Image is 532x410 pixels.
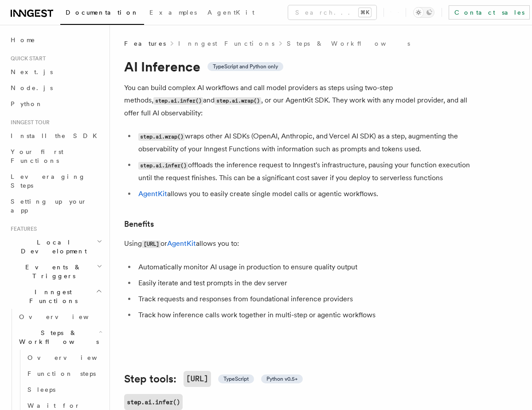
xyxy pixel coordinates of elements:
span: Your first Functions [11,148,63,164]
a: AgentKit [167,239,196,248]
a: step.ai.infer() [124,394,183,410]
li: Track how inference calls work together in multi-step or agentic workflows [136,309,479,321]
a: Setting up your app [7,193,104,218]
code: step.ai.infer() [138,162,188,170]
a: Leveraging Steps [7,169,104,193]
span: Steps & Workflows [16,328,99,346]
li: offloads the inference request to Inngest's infrastructure, pausing your function execution until... [136,159,479,184]
span: Sleeps [27,386,55,393]
code: [URL] [142,240,160,248]
span: Install the SDK [11,132,102,139]
span: Inngest Functions [7,288,96,305]
a: Install the SDK [7,128,104,144]
button: Inngest Functions [7,284,104,309]
a: Examples [144,3,202,24]
code: step.ai.infer() [153,97,203,105]
span: Python v0.5+ [266,375,297,382]
code: step.ai.wrap() [215,97,261,105]
span: Examples [149,9,197,16]
button: Toggle dark mode [413,7,434,18]
li: wraps other AI SDKs (OpenAI, Anthropic, and Vercel AI SDK) as a step, augmenting the observabilit... [136,130,479,155]
a: Contact sales [449,5,530,20]
p: Using or allows you to: [124,237,479,250]
code: step.ai.wrap() [138,133,185,141]
button: Local Development [7,234,104,259]
li: Easily iterate and test prompts in the dev server [136,277,479,289]
span: Function steps [27,370,96,377]
span: Setting up your app [11,198,87,214]
span: Leveraging Steps [11,173,86,189]
kbd: ⌘K [359,8,371,17]
p: You can build complex AI workflows and call model providers as steps using two-step methods, and ... [124,82,479,119]
a: Overview [16,309,104,325]
a: Node.js [7,80,104,96]
a: Next.js [7,64,104,80]
button: Search...⌘K [288,5,376,20]
span: TypeScript [223,375,249,382]
span: Home [11,35,35,44]
a: Home [7,32,104,48]
a: Step tools:[URL] TypeScript Python v0.5+ [124,371,303,387]
li: allows you to easily create single model calls or agentic workflows. [136,188,479,200]
li: Track requests and responses from foundational inference providers [136,293,479,305]
span: TypeScript and Python only [213,63,278,70]
span: Overview [27,354,119,361]
button: Events & Triggers [7,259,104,284]
span: Node.js [11,84,53,91]
a: Function steps [24,366,104,382]
span: Documentation [66,9,139,16]
span: Overview [19,313,110,320]
span: AgentKit [207,9,254,16]
li: Automatically monitor AI usage in production to ensure quality output [136,261,479,273]
span: Events & Triggers [7,263,97,280]
a: Steps & Workflows [287,39,410,48]
a: Benefits [124,218,154,230]
span: Next.js [11,68,53,75]
span: Quick start [7,55,46,62]
span: Features [7,225,37,233]
span: Local Development [7,238,97,256]
a: AgentKit [138,189,167,198]
a: Your first Functions [7,144,104,169]
a: Inngest Functions [178,39,274,48]
h1: AI Inference [124,59,479,75]
a: Documentation [60,3,144,25]
span: Python [11,100,43,107]
a: AgentKit [202,3,260,24]
a: Sleeps [24,382,104,398]
span: Features [124,39,166,48]
a: Python [7,96,104,112]
span: Inngest tour [7,119,50,126]
code: [URL] [184,371,211,387]
a: Overview [24,350,104,366]
button: Steps & Workflows [16,325,104,350]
